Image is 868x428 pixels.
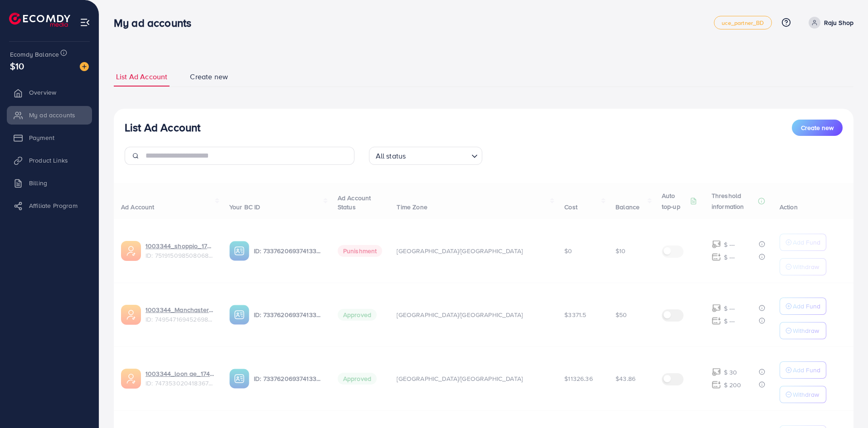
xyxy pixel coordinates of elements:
img: image [80,62,89,71]
span: List Ad Account [116,72,167,82]
a: Raju Shop [805,17,853,29]
span: All status [374,149,408,163]
span: uce_partner_BD [722,20,764,26]
div: Search for option [369,147,482,165]
input: Search for option [408,148,467,163]
span: $10 [10,59,24,72]
a: uce_partner_BD [714,16,771,29]
img: menu [80,17,90,28]
h3: List Ad Account [125,121,200,134]
button: Create new [792,120,843,136]
h3: My ad accounts [114,16,199,29]
span: Ecomdy Balance [10,50,59,59]
span: Create new [801,123,834,132]
p: Raju Shop [824,17,853,28]
img: logo [9,13,70,27]
span: Create new [190,72,228,82]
